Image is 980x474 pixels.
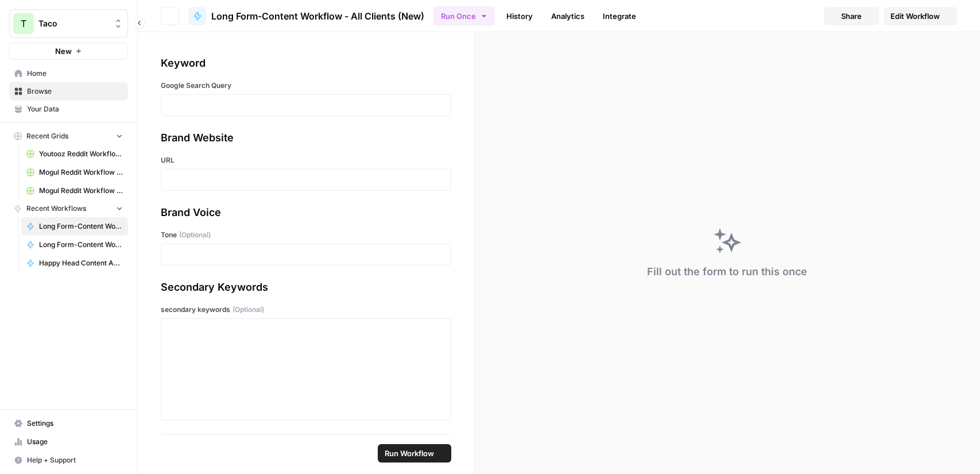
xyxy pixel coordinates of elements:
[26,203,86,214] span: Recent Workflows
[161,55,451,71] div: Keyword
[161,205,451,221] div: Brand Voice
[433,6,495,26] button: Run Once
[9,128,128,145] button: Recent Grids
[21,17,26,30] span: T
[27,418,123,429] span: Settings
[9,64,128,83] a: Home
[39,186,123,196] span: Mogul Reddit Workflow Grid
[378,444,451,463] button: Run Workflow
[647,264,807,280] div: Fill out the form to run this once
[385,448,434,459] span: Run Workflow
[890,10,940,22] span: Edit Workflow
[233,305,264,315] span: (Optional)
[544,7,591,25] a: Analytics
[27,68,123,79] span: Home
[27,104,123,114] span: Your Data
[9,100,128,118] a: Your Data
[55,45,72,57] span: New
[179,230,211,240] span: (Optional)
[884,7,957,25] a: Edit Workflow
[161,80,451,91] label: Google Search Query
[39,149,123,159] span: Youtooz Reddit Workflow Grid
[9,451,128,469] button: Help + Support
[596,7,643,25] a: Integrate
[27,437,123,447] span: Usage
[21,145,128,163] a: Youtooz Reddit Workflow Grid
[21,163,128,182] a: Mogul Reddit Workflow Grid (1)
[161,279,451,295] div: Secondary Keywords
[161,155,451,165] label: URL
[38,18,108,29] span: Taco
[39,240,123,250] span: Long Form-Content Worflow
[161,230,451,240] label: Tone
[9,433,128,451] a: Usage
[21,254,128,272] a: Happy Head Content Audit Agent
[841,10,862,22] span: Share
[9,414,128,433] a: Settings
[211,9,424,23] span: Long Form-Content Workflow - All Clients (New)
[39,258,123,268] span: Happy Head Content Audit Agent
[27,455,123,465] span: Help + Support
[499,7,540,25] a: History
[9,200,128,217] button: Recent Workflows
[161,305,451,315] label: secondary keywords
[21,182,128,200] a: Mogul Reddit Workflow Grid
[39,167,123,178] span: Mogul Reddit Workflow Grid (1)
[39,221,123,232] span: Long Form-Content Workflow - All Clients (New)
[21,236,128,254] a: Long Form-Content Worflow
[21,217,128,236] a: Long Form-Content Workflow - All Clients (New)
[27,86,123,97] span: Browse
[9,82,128,101] a: Browse
[824,7,879,25] button: Share
[9,43,128,60] button: New
[9,9,128,38] button: Workspace: Taco
[188,7,424,25] a: Long Form-Content Workflow - All Clients (New)
[161,130,451,146] div: Brand Website
[26,131,68,141] span: Recent Grids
